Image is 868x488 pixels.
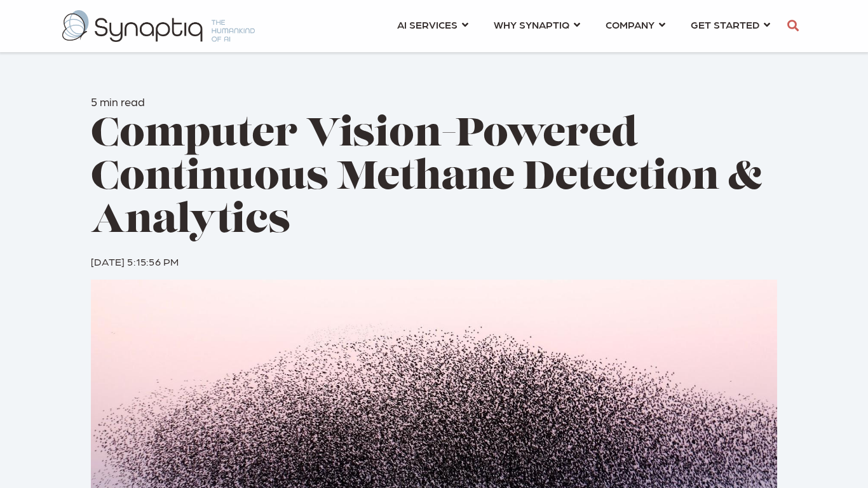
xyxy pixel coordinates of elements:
nav: menu [384,3,783,49]
h6: 5 min read [91,95,777,109]
span: AI SERVICES [397,16,458,33]
span: Computer Vision-Powered Continuous Methane Detection & Analytics [91,116,762,242]
a: AI SERVICES [397,13,468,36]
img: synaptiq logo-2 [62,10,255,42]
a: COMPANY [606,13,665,36]
span: [DATE] 5:15:56 PM [91,255,179,268]
a: GET STARTED [691,13,770,36]
a: WHY SYNAPTIQ [494,13,580,36]
span: GET STARTED [691,16,759,33]
span: WHY SYNAPTIQ [494,16,569,33]
span: COMPANY [606,16,654,33]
